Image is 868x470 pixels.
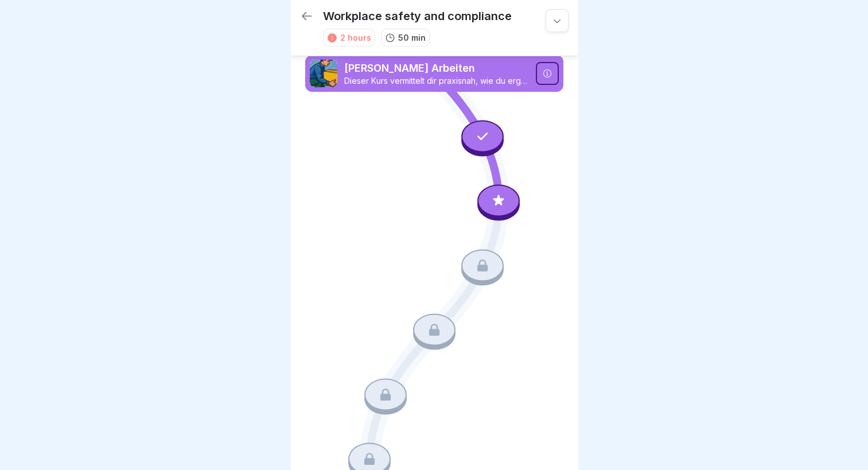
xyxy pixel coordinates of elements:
[344,76,529,86] p: Dieser Kurs vermittelt dir praxisnah, wie du ergonomisch arbeitest, typische Gefahren an deinem A...
[344,61,529,76] p: [PERSON_NAME] Arbeiten
[323,9,512,23] p: Workplace safety and compliance
[398,32,426,44] p: 50 min
[310,60,337,87] img: ns5fm27uu5em6705ixom0yjt.png
[340,32,371,44] div: 2 hours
